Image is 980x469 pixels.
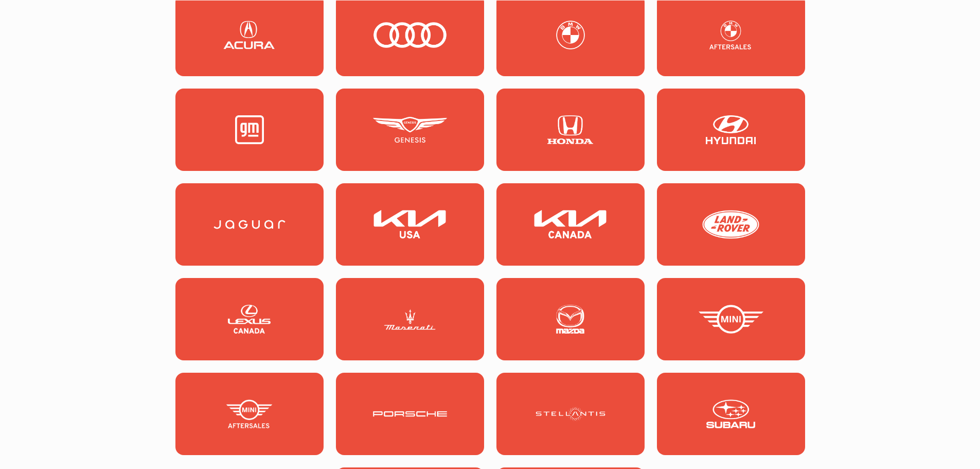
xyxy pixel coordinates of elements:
img: BMW [533,21,608,49]
img: BMW Fixed Ops [694,21,768,49]
img: Acura [212,21,287,49]
img: Honda [533,115,608,144]
img: Genesis [373,115,447,144]
img: Lexus Canada [212,305,287,334]
img: General Motors [212,115,287,144]
img: Audi [373,21,447,49]
img: KIA Canada [533,210,608,239]
img: Jaguar [212,210,287,239]
img: Stellantis [533,399,608,428]
img: Maserati [373,305,447,334]
img: Hyundai [694,115,768,144]
img: Porsche [373,399,447,428]
img: Subaru [694,399,768,428]
img: Mazda [533,305,608,334]
img: Mini [694,305,768,334]
img: Land Rover [694,210,768,239]
img: Mini Fixed Ops [212,399,287,428]
img: KIA [373,210,447,239]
